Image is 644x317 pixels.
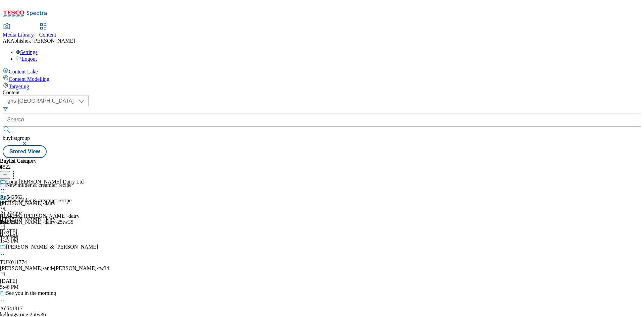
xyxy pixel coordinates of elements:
a: Content [39,24,56,38]
span: Content [39,32,56,38]
a: Targeting [3,82,641,90]
span: Targeting [9,84,29,89]
div: [PERSON_NAME] & [PERSON_NAME] [6,244,98,250]
a: Content Lake [3,67,641,75]
button: Stored View [3,145,47,158]
a: Logout [16,56,37,62]
span: buylistgroup [3,135,30,141]
a: Content Modelling [3,75,641,82]
svg: Search Filters [3,106,8,112]
div: Content [3,90,641,96]
input: Search [3,113,641,126]
div: Long [PERSON_NAME] Dairy Ltd [6,179,84,185]
span: Content Modelling [9,76,49,82]
div: See you in the morning [6,290,56,296]
a: Settings [16,49,38,55]
span: Abhishek [PERSON_NAME] [10,38,75,44]
span: AK [3,38,10,44]
span: Content Lake [9,69,38,74]
a: Media Library [3,24,34,38]
span: Media Library [3,32,34,38]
